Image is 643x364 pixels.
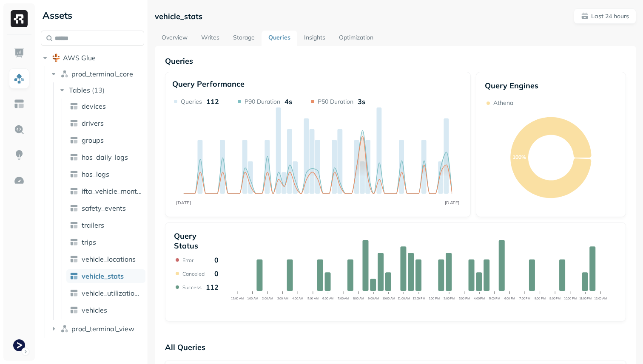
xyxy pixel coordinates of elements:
[493,99,513,107] p: Athena
[398,296,410,300] tspan: 11:00 AM
[413,296,425,300] tspan: 12:00 PM
[214,256,219,264] p: 0
[323,296,334,300] tspan: 6:00 AM
[66,116,145,130] a: drivers
[206,97,219,106] p: 112
[176,200,191,205] tspan: [DATE]
[82,289,142,297] span: vehicle_utilization_day
[564,296,577,300] tspan: 10:00 PM
[285,97,292,106] p: 4s
[297,31,332,46] a: Insights
[66,167,145,181] a: hos_logs
[70,221,78,229] img: table
[70,119,78,127] img: table
[504,296,515,300] tspan: 6:00 PM
[14,124,25,135] img: Query Explorer
[66,184,145,198] a: ifta_vehicle_months
[307,296,319,300] tspan: 5:00 AM
[66,252,145,266] a: vehicle_locations
[338,296,349,300] tspan: 7:00 AM
[66,286,145,300] a: vehicle_utilization_day
[69,86,90,94] span: Tables
[594,296,607,300] tspan: 12:00 AM
[245,98,280,106] p: P90 Duration
[14,175,25,186] img: Optimization
[382,296,395,300] tspan: 10:00 AM
[92,86,105,94] p: ( 13 )
[63,54,96,62] span: AWS Glue
[14,73,25,84] img: Assets
[71,324,134,333] span: prod_terminal_view
[41,8,144,22] div: Assets
[519,296,530,300] tspan: 7:00 PM
[82,119,104,127] span: drivers
[66,303,145,317] a: vehicles
[49,322,145,336] button: prod_terminal_view
[52,54,60,62] img: root
[474,296,485,300] tspan: 4:00 PM
[66,235,145,249] a: trips
[165,339,626,356] p: All Queries
[60,70,69,78] img: namespace
[368,296,379,300] tspan: 9:00 AM
[353,296,364,300] tspan: 8:00 AM
[82,255,136,263] span: vehicle_locations
[66,218,145,232] a: trailers
[13,339,25,351] img: Terminal
[66,133,145,147] a: groups
[70,153,78,161] img: table
[231,296,244,300] tspan: 12:00 AM
[247,296,258,300] tspan: 1:00 AM
[277,296,288,300] tspan: 3:00 AM
[206,283,219,291] p: 112
[172,79,245,89] p: Query Performance
[82,102,106,110] span: devices
[70,238,78,246] img: table
[70,187,78,195] img: table
[214,269,219,278] p: 0
[49,67,145,81] button: prod_terminal_core
[165,56,626,66] p: Queries
[70,204,78,212] img: table
[58,83,145,97] button: Tables(13)
[82,306,107,314] span: vehicles
[174,231,218,251] p: Query Status
[70,170,78,178] img: table
[70,102,78,110] img: table
[70,306,78,314] img: table
[82,204,126,212] span: safety_events
[194,31,226,46] a: Writes
[579,296,592,300] tspan: 11:00 PM
[14,150,25,161] img: Insights
[11,10,28,27] img: Ryft
[82,153,128,161] span: hos_daily_logs
[485,81,617,90] p: Query Engines
[332,31,380,46] a: Optimization
[226,31,262,46] a: Storage
[429,296,440,300] tspan: 1:00 PM
[318,98,353,106] p: P50 Duration
[549,296,560,300] tspan: 9:00 PM
[66,269,145,283] a: vehicle_stats
[358,97,365,106] p: 3s
[82,272,124,280] span: vehicle_stats
[60,324,69,333] img: namespace
[82,221,104,229] span: trailers
[591,12,629,20] p: Last 24 hours
[445,200,460,205] tspan: [DATE]
[70,255,78,263] img: table
[512,154,526,160] text: 100%
[70,272,78,280] img: table
[70,136,78,144] img: table
[155,11,202,21] p: vehicle_stats
[66,150,145,164] a: hos_daily_logs
[82,238,96,246] span: trips
[293,296,304,300] tspan: 4:00 AM
[489,296,500,300] tspan: 5:00 PM
[444,296,455,300] tspan: 2:00 PM
[71,70,133,78] span: prod_terminal_core
[14,48,25,59] img: Dashboard
[181,98,202,106] p: Queries
[535,296,546,300] tspan: 8:00 PM
[182,257,193,263] p: Error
